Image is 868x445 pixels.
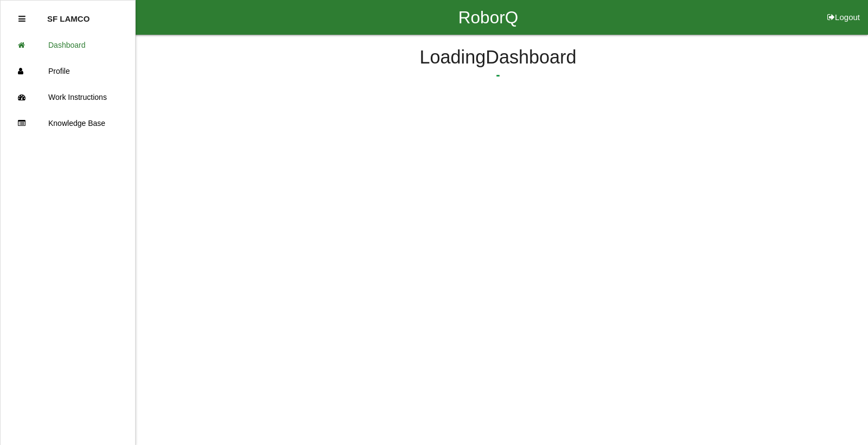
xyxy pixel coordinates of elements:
p: SF LAMCO [47,6,90,23]
div: Close [18,6,25,32]
a: Knowledge Base [1,110,135,136]
a: Profile [1,58,135,84]
h4: Loading Dashboard [163,47,833,68]
a: Dashboard [1,32,135,58]
a: Work Instructions [1,84,135,110]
